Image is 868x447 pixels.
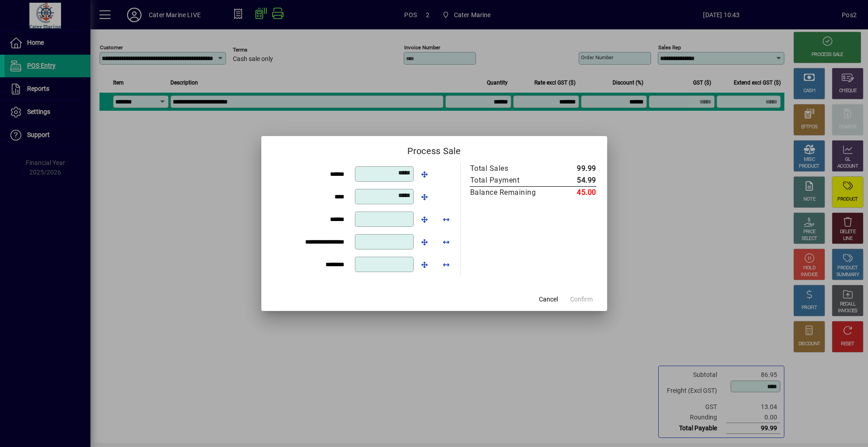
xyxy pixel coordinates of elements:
td: 45.00 [555,187,596,199]
td: 99.99 [555,163,596,174]
button: Cancel [534,291,563,307]
span: Cancel [539,295,558,304]
h2: Process Sale [261,136,607,162]
td: Total Payment [470,174,555,187]
td: Total Sales [470,163,555,174]
td: 54.99 [555,174,596,187]
div: Balance Remaining [470,187,546,198]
